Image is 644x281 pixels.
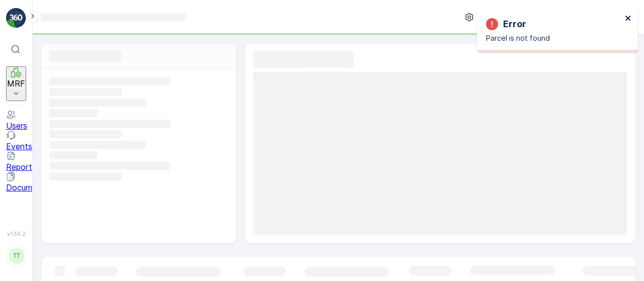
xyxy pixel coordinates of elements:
p: Users [6,121,26,130]
button: MRF [6,66,26,101]
div: TT [9,248,25,264]
p: Events [6,142,26,151]
p: MRF [7,79,25,88]
button: close [625,14,632,24]
span: v 1.50.2 [6,231,26,237]
a: Documents [6,173,26,192]
p: Documents [6,183,26,192]
a: Users [6,112,26,130]
a: Events [6,132,26,151]
p: Error [503,17,526,31]
a: Reports [6,153,26,171]
p: Reports [6,162,26,171]
p: Parcel is not found [486,33,622,43]
img: logo [6,8,26,28]
button: TT [6,239,26,273]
